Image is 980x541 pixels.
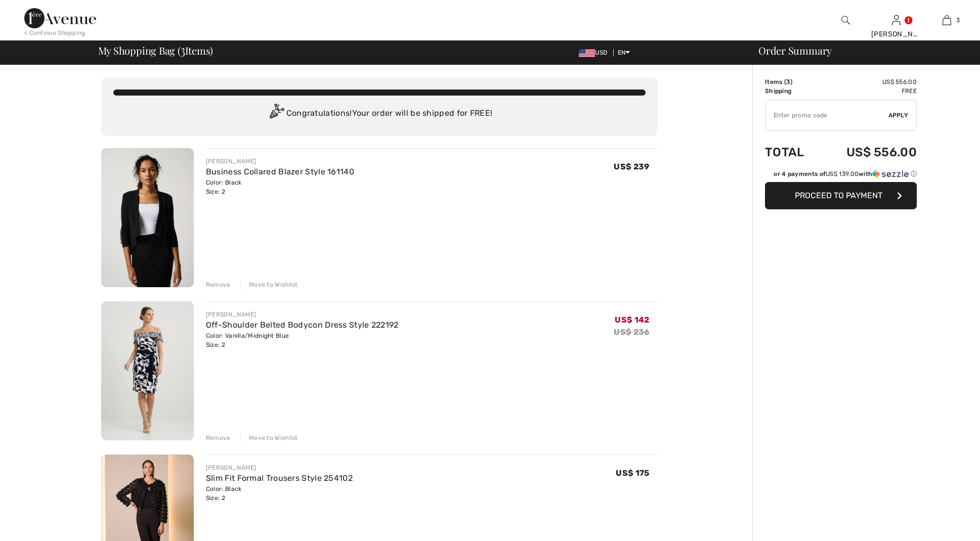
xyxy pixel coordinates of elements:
img: Off-Shoulder Belted Bodycon Dress Style 222192 [101,301,194,440]
img: Business Collared Blazer Style 161140 [101,148,194,287]
div: [PERSON_NAME] [206,463,353,472]
img: My Info [892,14,901,26]
img: My Bag [943,14,951,26]
img: 1ère Avenue [24,8,96,28]
div: Move to Wishlist [240,280,298,289]
div: Remove [206,280,231,289]
div: < Continue Shopping [24,28,86,37]
span: Proceed to Payment [795,191,882,200]
div: Color: Vanilla/Midnight Blue Size: 2 [206,331,399,349]
td: Shipping [765,86,819,96]
img: US Dollar [579,49,595,57]
div: Congratulations! Your order will be shipped for FREE! [113,104,646,124]
td: US$ 556.00 [819,135,917,169]
a: Sign In [892,15,901,25]
a: Business Collared Blazer Style 161140 [206,167,354,176]
img: search the website [841,14,850,26]
a: 3 [922,14,971,26]
img: Congratulation2.svg [266,104,286,124]
span: 3 [181,43,185,56]
img: Sezzle [872,169,909,178]
div: [PERSON_NAME] [871,29,921,39]
input: Promo code [765,100,888,130]
span: My Shopping Bag ( Items) [98,46,214,56]
span: USD [579,49,611,56]
div: or 4 payments ofUS$ 139.00withSezzle Click to learn more about Sezzle [765,169,917,182]
td: Total [765,135,819,169]
span: US$ 239 [614,162,649,171]
div: [PERSON_NAME] [206,157,354,166]
span: 3 [786,78,790,85]
a: Off-Shoulder Belted Bodycon Dress Style 222192 [206,320,399,330]
span: 3 [956,16,960,25]
td: Free [819,86,917,96]
span: US$ 142 [615,315,649,325]
div: Order Summary [746,46,974,56]
div: Color: Black Size: 2 [206,178,354,196]
s: US$ 236 [614,327,649,337]
div: Remove [206,433,231,442]
div: Color: Black Size: 2 [206,484,353,503]
button: Proceed to Payment [765,182,917,209]
div: [PERSON_NAME] [206,310,399,319]
a: Slim Fit Formal Trousers Style 254102 [206,473,353,483]
span: EN [618,49,630,56]
div: or 4 payments of with [774,169,917,178]
td: Items ( ) [765,77,819,86]
td: US$ 556.00 [819,77,917,86]
span: Apply [888,111,909,120]
div: Move to Wishlist [240,433,298,442]
span: US$ 175 [616,468,649,478]
span: US$ 139.00 [826,170,859,177]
